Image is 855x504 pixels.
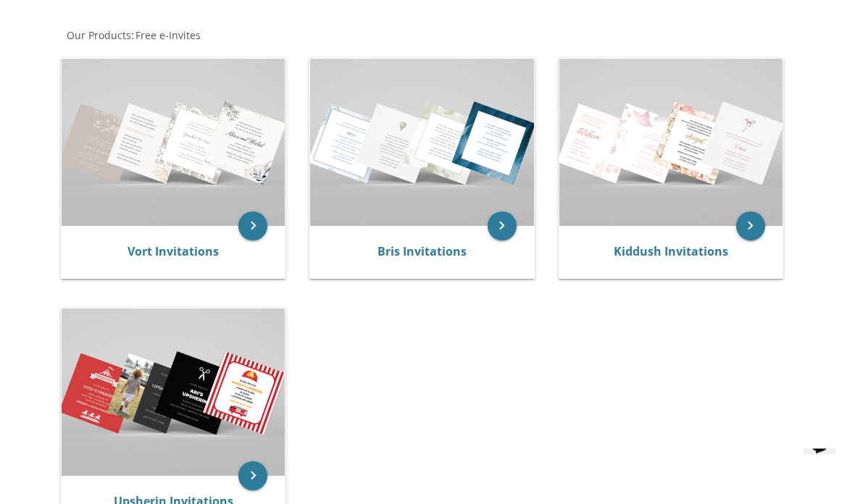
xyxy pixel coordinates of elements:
a: Vort Invitations [128,244,219,260]
a: Free e-Invites [134,29,201,43]
img: Upsherin Invitations [62,309,285,476]
a: keyboard_arrow_right [238,462,267,491]
img: Kiddush Invitations [559,59,783,227]
a: Our Products [65,29,131,43]
img: Bris Invitations [310,59,533,227]
a: Kiddush Invitations [614,244,728,260]
span: Free e-Invites [135,29,201,43]
a: keyboard_arrow_right [736,212,765,241]
img: Vort Invitations [62,59,285,227]
a: keyboard_arrow_right [488,212,517,241]
a: keyboard_arrow_right [238,212,267,241]
iframe: chat widget [798,449,846,495]
div: : [54,29,800,43]
a: Bris Invitations [378,244,467,260]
